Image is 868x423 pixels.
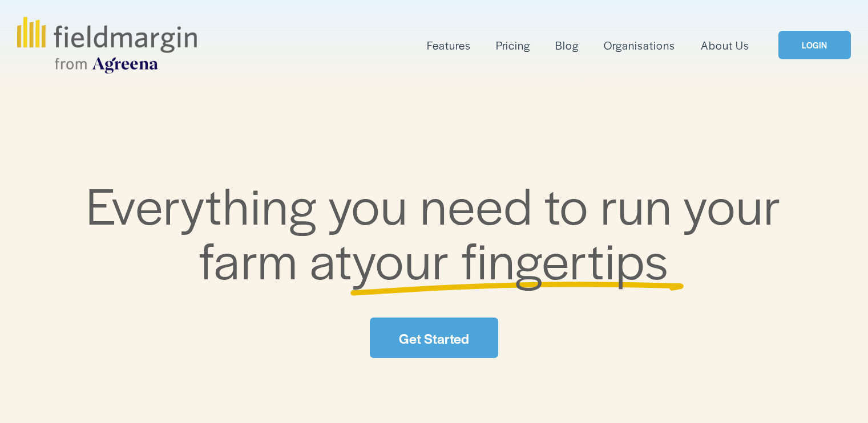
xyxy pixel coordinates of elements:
a: Pricing [496,36,530,55]
a: Blog [555,36,579,55]
a: folder dropdown [427,36,471,55]
img: fieldmargin.com [17,17,196,74]
a: LOGIN [778,31,850,60]
span: your fingertips [352,223,669,294]
a: Get Started [370,318,498,358]
a: Organisations [604,36,675,55]
span: Features [427,37,471,54]
a: About Us [701,36,749,55]
span: Everything you need to run your farm at [86,168,793,294]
